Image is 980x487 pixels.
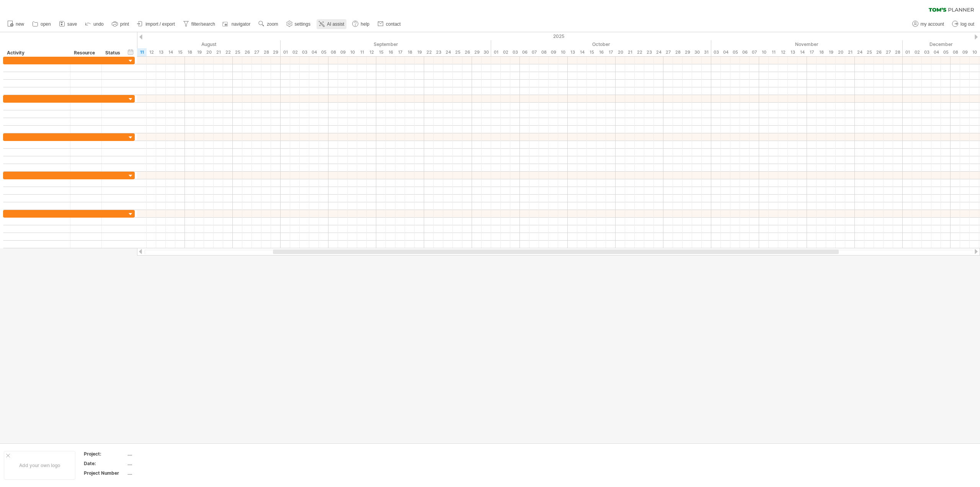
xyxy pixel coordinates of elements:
div: Tuesday, 9 September 2025 [338,48,348,56]
div: Thursday, 30 October 2025 [692,48,702,56]
a: import / export [135,19,177,29]
a: save [57,19,79,29]
div: Friday, 21 November 2025 [845,48,855,56]
span: new [16,21,24,27]
span: save [67,21,77,27]
div: Monday, 3 November 2025 [711,48,721,56]
div: Friday, 17 October 2025 [606,48,616,56]
div: Project: [84,451,126,457]
div: Add your own logo [4,451,75,480]
div: Wednesday, 24 September 2025 [443,48,453,56]
div: Thursday, 21 August 2025 [214,48,223,56]
a: zoom [256,19,280,29]
div: Thursday, 23 October 2025 [644,48,654,56]
div: Friday, 26 September 2025 [462,48,472,56]
div: Monday, 10 November 2025 [759,48,769,56]
div: Monday, 6 October 2025 [520,48,529,56]
a: settings [284,19,313,29]
div: November 2025 [711,40,903,48]
div: Monday, 1 September 2025 [281,48,290,56]
div: Wednesday, 10 December 2025 [970,48,979,56]
div: Friday, 24 October 2025 [654,48,663,56]
span: open [41,21,51,27]
span: zoom [267,21,278,27]
div: Monday, 11 August 2025 [137,48,147,56]
div: Activity [7,49,66,57]
div: Monday, 29 September 2025 [472,48,482,56]
div: Date: [84,460,126,467]
div: Monday, 13 October 2025 [568,48,577,56]
span: log out [960,21,974,27]
div: Status [105,49,122,57]
div: Friday, 14 November 2025 [797,48,807,56]
div: Wednesday, 20 August 2025 [204,48,214,56]
span: help [361,21,369,27]
a: log out [950,19,977,29]
div: Thursday, 9 October 2025 [549,48,558,56]
div: Project Number [84,470,126,476]
div: .... [127,460,192,467]
div: Monday, 1 December 2025 [903,48,912,56]
a: help [350,19,372,29]
div: Thursday, 14 August 2025 [166,48,175,56]
div: Thursday, 2 October 2025 [501,48,510,56]
div: Tuesday, 2 December 2025 [912,48,922,56]
div: Friday, 28 November 2025 [893,48,903,56]
div: Wednesday, 8 October 2025 [539,48,549,56]
div: Wednesday, 22 October 2025 [635,48,644,56]
div: Tuesday, 4 November 2025 [721,48,730,56]
a: my account [910,19,946,29]
div: Tuesday, 11 November 2025 [769,48,778,56]
div: Friday, 31 October 2025 [702,48,711,56]
div: .... [127,451,192,457]
div: .... [127,470,192,476]
a: undo [83,19,106,29]
div: Wednesday, 12 November 2025 [778,48,788,56]
div: Monday, 22 September 2025 [424,48,434,56]
a: contact [376,19,403,29]
div: Friday, 7 November 2025 [750,48,759,56]
div: Monday, 8 December 2025 [951,48,960,56]
div: Thursday, 18 September 2025 [405,48,415,56]
div: Monday, 24 November 2025 [855,48,864,56]
div: Wednesday, 19 November 2025 [826,48,836,56]
span: print [120,21,129,27]
span: import / export [145,21,175,27]
div: Tuesday, 30 September 2025 [482,48,491,56]
div: Wednesday, 13 August 2025 [156,48,166,56]
a: open [30,19,53,29]
div: Monday, 17 November 2025 [807,48,817,56]
div: Tuesday, 28 October 2025 [673,48,683,56]
a: filter/search [181,19,217,29]
div: Monday, 20 October 2025 [616,48,625,56]
div: Thursday, 16 October 2025 [596,48,606,56]
div: Tuesday, 9 December 2025 [960,48,970,56]
a: print [110,19,131,29]
div: Friday, 15 August 2025 [175,48,185,56]
div: Friday, 5 December 2025 [941,48,951,56]
div: Monday, 8 September 2025 [328,48,338,56]
div: Wednesday, 10 September 2025 [348,48,357,56]
span: filter/search [191,21,215,27]
div: Friday, 19 September 2025 [415,48,424,56]
div: Wednesday, 26 November 2025 [874,48,884,56]
div: Wednesday, 17 September 2025 [395,48,405,56]
div: Tuesday, 14 October 2025 [577,48,587,56]
div: Tuesday, 18 November 2025 [817,48,826,56]
div: Tuesday, 7 October 2025 [529,48,539,56]
div: Wednesday, 27 August 2025 [252,48,261,56]
div: Thursday, 13 November 2025 [788,48,797,56]
a: navigator [221,19,253,29]
span: settings [295,21,310,27]
div: Monday, 27 October 2025 [663,48,673,56]
div: Thursday, 27 November 2025 [884,48,893,56]
div: Monday, 25 August 2025 [233,48,242,56]
div: Wednesday, 1 October 2025 [491,48,501,56]
div: Tuesday, 26 August 2025 [242,48,252,56]
div: August 2025 [80,40,281,48]
div: Tuesday, 19 August 2025 [194,48,204,56]
div: Tuesday, 12 August 2025 [147,48,156,56]
div: Thursday, 11 September 2025 [357,48,367,56]
div: Tuesday, 16 September 2025 [386,48,395,56]
div: October 2025 [491,40,711,48]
